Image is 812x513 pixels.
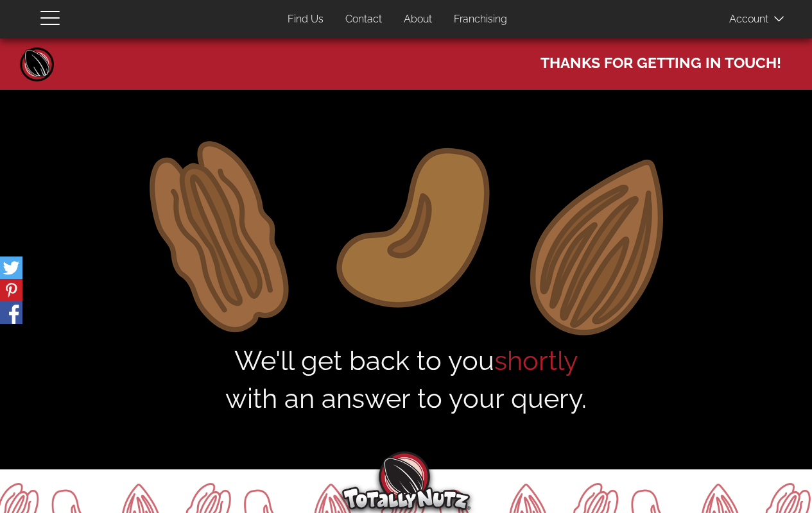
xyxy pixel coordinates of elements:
a: About [394,7,442,32]
span: with an answer to your query. [103,380,709,417]
img: Totally Nutz Logo [342,451,471,510]
a: Franchising [444,7,517,32]
span: We'll get back to you [103,342,709,418]
span: Thanks for getting in touch! [540,48,781,73]
a: Contact [336,7,392,32]
a: Find Us [278,7,333,32]
a: Home [18,45,56,83]
span: shortly [494,345,578,376]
